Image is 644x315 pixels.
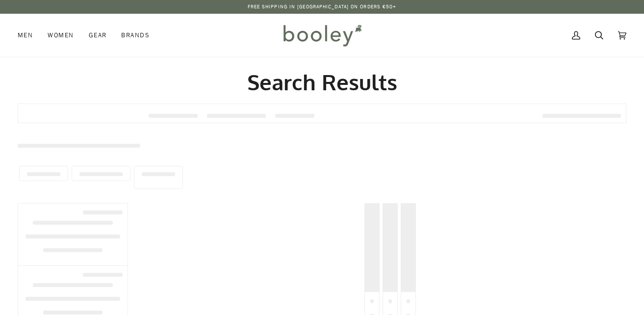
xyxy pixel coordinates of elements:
span: Brands [121,30,150,40]
span: Gear [89,30,107,40]
a: Gear [81,14,114,57]
p: Free Shipping in [GEOGRAPHIC_DATA] on Orders €50+ [248,3,397,11]
span: Women [48,30,74,40]
a: Women [40,14,81,57]
h2: Search Results [18,69,626,96]
img: Booley [279,21,365,50]
a: Men [18,14,40,57]
a: Brands [114,14,157,57]
span: Men [18,30,33,40]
